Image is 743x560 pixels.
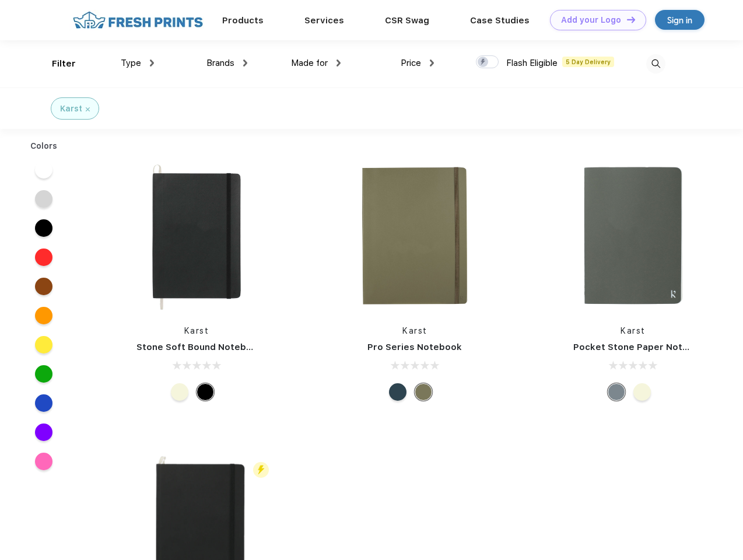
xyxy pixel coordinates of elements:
span: Flash Eligible [506,58,558,68]
div: Gray [608,383,625,401]
a: Stone Soft Bound Notebook [136,342,263,352]
div: Beige [171,383,188,401]
img: dropdown.png [150,60,154,66]
img: func=resize&h=266 [119,158,274,313]
img: fo%20logo%202.webp [69,10,206,30]
img: func=resize&h=266 [556,158,711,313]
span: Type [121,58,141,68]
span: Made for [291,58,328,68]
img: dropdown.png [430,60,434,66]
img: DT [627,16,635,23]
a: Pocket Stone Paper Notebook [573,342,711,352]
img: filter_cancel.svg [86,107,90,111]
a: Pro Series Notebook [367,342,462,352]
span: Price [401,58,421,68]
a: Karst [184,326,209,335]
img: dropdown.png [243,60,247,66]
img: desktop_search.svg [646,54,665,73]
a: CSR Swag [385,15,429,26]
img: flash_active_toggle.svg [253,462,269,478]
span: Brands [206,58,234,68]
div: Filter [52,57,76,71]
img: dropdown.png [337,60,341,66]
img: func=resize&h=266 [337,158,492,313]
a: Products [222,15,264,26]
a: Sign in [655,10,705,30]
div: Olive [415,383,432,401]
a: Karst [402,326,427,335]
a: Services [304,15,344,26]
div: Sign in [667,13,692,27]
div: Add your Logo [561,15,621,25]
span: 5 Day Delivery [562,57,614,67]
div: Black [197,383,214,401]
div: Beige [633,383,651,401]
div: Karst [60,103,82,115]
div: Colors [22,140,66,152]
a: Karst [621,326,646,335]
div: Navy [389,383,406,401]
